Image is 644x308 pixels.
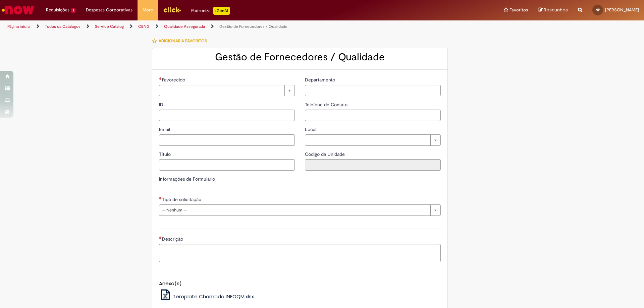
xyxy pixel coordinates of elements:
h5: Anexo(s) [159,281,441,287]
label: Informações de Formulário [159,176,215,182]
span: Local [305,126,318,132]
span: Rascunhos [544,7,568,13]
span: -- Nenhum -- [162,205,427,215]
a: Rascunhos [538,7,568,13]
span: Somente leitura - Código da Unidade [305,151,346,157]
span: Necessários [159,197,162,199]
a: Limpar campo Local [305,134,441,146]
span: [PERSON_NAME] [605,7,639,13]
span: Departamento [305,77,336,83]
a: Limpar campo Favorecido [159,85,295,96]
input: Telefone de Contato [305,110,441,121]
img: click_logo_yellow_360x200.png [163,5,181,15]
a: Template Chamado INFOQM.xlsx [159,293,254,300]
span: ID [159,102,165,108]
input: ID [159,110,295,121]
span: 1 [71,8,76,13]
input: Departamento [305,85,441,96]
a: Página inicial [7,24,31,29]
span: Requisições [46,7,69,13]
input: Título [159,159,295,171]
a: Gestão de Fornecedores / Qualidade [219,24,287,29]
input: Email [159,134,295,146]
h2: Gestão de Fornecedores / Qualidade [159,52,441,63]
span: Despesas Corporativas [86,7,132,13]
span: Necessários [159,77,162,80]
span: Título [159,151,172,157]
span: Necessários [159,236,162,239]
a: CENG [138,24,150,29]
input: Código da Unidade [305,159,441,171]
span: Telefone de Contato [305,102,349,108]
div: Padroniza [191,7,230,15]
label: Somente leitura - Código da Unidade [305,151,346,158]
span: Email [159,126,171,132]
p: +GenAi [213,7,230,15]
span: Descrição [162,236,184,242]
button: Adicionar a Favoritos [152,34,211,48]
span: Template Chamado INFOQM.xlsx [173,293,254,300]
span: Favoritos [509,7,528,13]
a: Qualidade Assegurada [164,24,205,29]
span: Tipo de solicitação [162,196,203,202]
ul: Trilhas de página [5,20,424,33]
textarea: Descrição [159,244,441,262]
a: Todos os Catálogos [45,24,80,29]
span: NP [596,8,600,12]
span: Adicionar a Favoritos [159,38,207,44]
a: Service Catalog [95,24,124,29]
img: ServiceNow [1,3,35,17]
span: More [143,7,153,13]
span: Necessários - Favorecido [162,77,186,83]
